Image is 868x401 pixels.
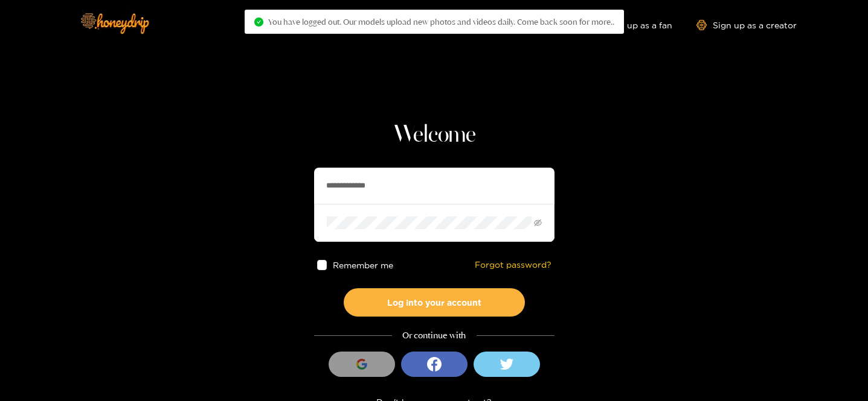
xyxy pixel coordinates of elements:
[254,17,263,27] span: check-circle
[314,121,555,150] h1: Welcome
[475,260,551,270] a: Forgot password?
[590,20,672,30] a: Sign up as a fan
[268,17,614,27] span: You have logged out. Our models upload new photos and videos daily. Come back soon for more..
[314,329,555,343] div: Or continue with
[344,288,525,317] button: Log into your account
[534,219,542,227] span: eye-invisible
[333,260,393,270] span: Remember me
[696,20,797,30] a: Sign up as a creator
